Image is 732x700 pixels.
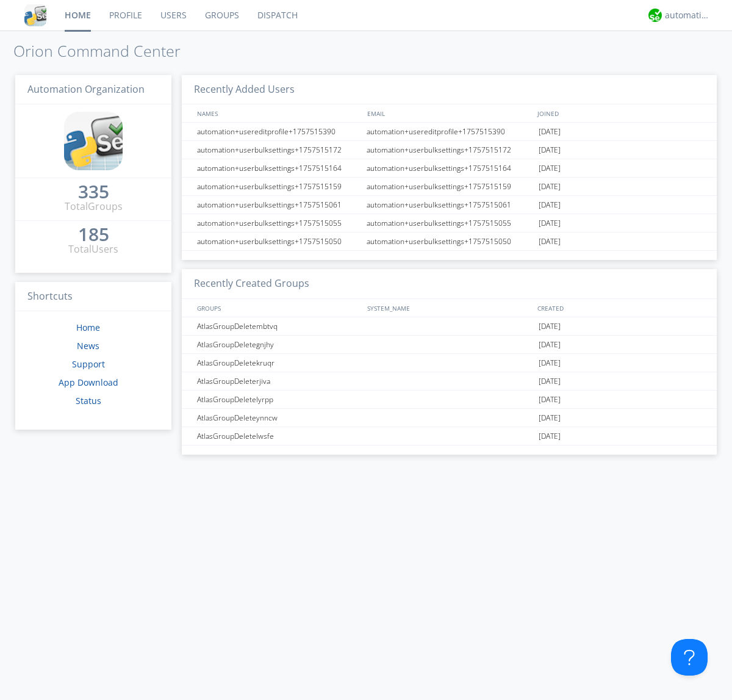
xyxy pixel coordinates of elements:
[539,336,561,354] span: [DATE]
[194,427,363,445] div: AtlasGroupDeletelwsfe
[364,104,534,122] div: EMAIL
[78,186,109,198] div: 335
[194,233,363,250] div: automation+userbulksettings+1757515050
[194,104,361,122] div: NAMES
[27,82,145,96] span: Automation Organization
[65,200,123,214] div: Total Groups
[364,123,536,140] div: automation+usereditprofile+1757515390
[182,214,717,233] a: automation+userbulksettings+1757515055automation+userbulksettings+1757515055[DATE]
[72,358,105,370] a: Support
[182,372,717,391] a: AtlasGroupDeleterjiva[DATE]
[364,159,536,177] div: automation+userbulksettings+1757515164
[194,196,363,214] div: automation+userbulksettings+1757515061
[194,159,363,177] div: automation+userbulksettings+1757515164
[539,391,561,409] span: [DATE]
[539,214,561,233] span: [DATE]
[182,336,717,354] a: AtlasGroupDeletegnjhy[DATE]
[64,112,123,170] img: cddb5a64eb264b2086981ab96f4c1ba7
[539,141,561,159] span: [DATE]
[539,159,561,178] span: [DATE]
[78,186,109,200] a: 335
[539,178,561,196] span: [DATE]
[194,409,363,427] div: AtlasGroupDeleteynncw
[194,336,363,353] div: AtlasGroupDeletegnjhy
[194,178,363,195] div: automation+userbulksettings+1757515159
[182,409,717,427] a: AtlasGroupDeleteynncw[DATE]
[76,395,101,406] a: Status
[534,299,705,317] div: CREATED
[182,159,717,178] a: automation+userbulksettings+1757515164automation+userbulksettings+1757515164[DATE]
[539,354,561,372] span: [DATE]
[182,75,717,105] h3: Recently Added Users
[539,317,561,336] span: [DATE]
[665,9,711,21] div: automation+atlas
[648,9,662,22] img: d2d01cd9b4174d08988066c6d424eccd
[364,214,536,232] div: automation+userbulksettings+1757515055
[539,372,561,391] span: [DATE]
[539,427,561,446] span: [DATE]
[182,427,717,446] a: AtlasGroupDeletelwsfe[DATE]
[182,178,717,196] a: automation+userbulksettings+1757515159automation+userbulksettings+1757515159[DATE]
[671,639,708,676] iframe: Toggle Customer Support
[539,409,561,427] span: [DATE]
[194,317,363,335] div: AtlasGroupDeletembtvq
[194,372,363,390] div: AtlasGroupDeleterjiva
[182,196,717,214] a: automation+userbulksettings+1757515061automation+userbulksettings+1757515061[DATE]
[194,123,363,140] div: automation+usereditprofile+1757515390
[539,123,561,141] span: [DATE]
[182,317,717,336] a: AtlasGroupDeletembtvq[DATE]
[182,269,717,299] h3: Recently Created Groups
[364,299,534,317] div: SYSTEM_NAME
[534,104,705,122] div: JOINED
[15,282,171,312] h3: Shortcuts
[539,233,561,251] span: [DATE]
[194,391,363,408] div: AtlasGroupDeletelyrpp
[24,4,46,26] img: cddb5a64eb264b2086981ab96f4c1ba7
[194,141,363,159] div: automation+userbulksettings+1757515172
[364,178,536,195] div: automation+userbulksettings+1757515159
[182,123,717,141] a: automation+usereditprofile+1757515390automation+usereditprofile+1757515390[DATE]
[194,299,361,317] div: GROUPS
[78,228,109,242] a: 185
[77,340,99,352] a: News
[78,228,109,240] div: 185
[76,322,100,333] a: Home
[182,354,717,372] a: AtlasGroupDeletekruqr[DATE]
[182,233,717,251] a: automation+userbulksettings+1757515050automation+userbulksettings+1757515050[DATE]
[182,141,717,159] a: automation+userbulksettings+1757515172automation+userbulksettings+1757515172[DATE]
[364,196,536,214] div: automation+userbulksettings+1757515061
[364,141,536,159] div: automation+userbulksettings+1757515172
[182,391,717,409] a: AtlasGroupDeletelyrpp[DATE]
[194,214,363,232] div: automation+userbulksettings+1757515055
[194,354,363,372] div: AtlasGroupDeletekruqr
[59,377,118,388] a: App Download
[68,242,118,256] div: Total Users
[364,233,536,250] div: automation+userbulksettings+1757515050
[539,196,561,214] span: [DATE]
